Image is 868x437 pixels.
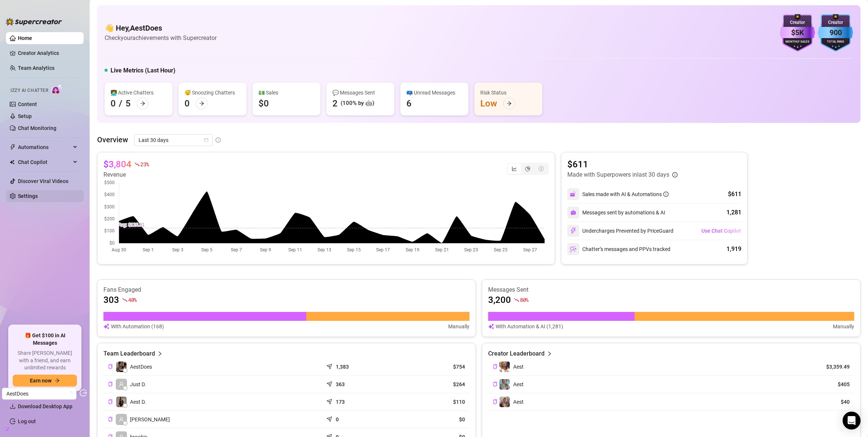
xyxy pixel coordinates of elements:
[570,246,577,252] img: svg%3e
[326,362,334,369] span: send
[258,97,269,109] div: $0
[103,322,109,331] img: svg%3e
[570,210,576,216] img: svg%3e
[780,40,815,44] div: Monthly Sales
[567,207,665,218] div: Messages sent by automations & AI
[818,19,853,26] div: Creator
[520,296,528,303] span: 80 %
[108,364,113,369] button: Copy Teammate ID
[726,208,741,217] div: 1,281
[18,418,36,424] a: Log out
[108,381,113,387] button: Copy Teammate ID
[111,66,176,75] h5: Live Metrics (Last Hour)
[108,399,113,405] button: Copy Teammate ID
[103,286,469,294] article: Fans Engaged
[406,89,462,97] div: 📪 Unread Messages
[514,297,519,303] span: fall
[401,363,465,371] article: $754
[341,99,374,108] div: (100% by 🤖)
[67,391,73,396] span: loading
[567,158,678,170] article: $611
[401,416,465,423] article: $0
[726,245,741,254] div: 1,919
[130,363,152,371] span: AestDoes
[326,415,334,422] span: send
[728,190,741,199] div: $611
[499,362,510,372] img: Aest
[336,416,339,423] article: 0
[140,101,145,106] span: arrow-right
[488,322,494,331] img: svg%3e
[513,381,524,387] span: Aest
[18,47,78,59] a: Creator Analytics
[10,87,48,94] span: Izzy AI Chatter
[108,399,113,404] span: copy
[499,397,510,407] img: Aest
[185,97,190,109] div: 0
[18,141,71,153] span: Automations
[512,166,517,171] span: line-chart
[570,191,577,198] img: svg%3e
[6,388,72,399] span: AestDoes
[507,163,549,175] div: segmented control
[488,349,545,358] article: Creator Leaderboard
[10,144,16,150] span: thunderbolt
[13,350,77,372] span: Share [PERSON_NAME] with a friend, and earn unlimited rewards
[406,97,412,109] div: 6
[488,286,854,294] article: Messages Sent
[108,382,113,387] span: copy
[326,379,334,387] span: send
[701,225,741,237] button: Use Chat Copilot
[157,349,162,358] span: right
[480,89,536,97] div: Risk Status
[125,97,131,109] div: 5
[582,190,669,198] div: Sales made with AI & Automations
[4,427,9,432] span: build
[18,125,56,131] a: Chat Monitoring
[513,399,524,405] span: Aest
[105,33,217,43] article: Check your achievements with Supercreator
[134,162,140,167] span: fall
[833,322,854,331] article: Manually
[816,398,850,406] article: $40
[18,101,37,107] a: Content
[18,178,68,184] a: Discover Viral Videos
[103,158,131,170] article: $3,804
[18,156,71,168] span: Chat Copilot
[525,166,530,171] span: pie-chart
[204,138,208,142] span: calendar
[111,97,116,109] div: 0
[258,89,314,97] div: 💵 Sales
[816,381,850,388] article: $405
[185,89,241,97] div: 😴 Snoozing Chatters
[567,170,669,179] article: Made with Superpowers in last 30 days
[539,166,544,171] span: dollar-circle
[103,349,155,358] article: Team Leaderboard
[116,397,127,407] img: Aest Does
[701,228,741,234] span: Use Chat Copilot
[80,389,87,397] span: logout
[30,378,52,384] span: Earn now
[97,134,128,145] article: Overview
[448,322,469,331] article: Manually
[216,137,221,143] span: info-circle
[493,399,497,404] span: copy
[843,412,861,430] div: Open Intercom Messenger
[780,19,815,26] div: Creator
[13,332,77,347] span: 🎁 Get $100 in AI Messages
[493,364,497,369] span: copy
[506,101,512,106] span: arrow-right
[103,170,149,179] article: Revenue
[128,296,137,303] span: 40 %
[663,192,669,197] span: info-circle
[332,89,388,97] div: 💬 Messages Sent
[18,193,38,199] a: Settings
[336,381,345,388] article: 363
[130,415,170,424] span: [PERSON_NAME]
[10,159,15,165] img: Chat Copilot
[140,161,149,168] span: 23 %
[567,243,670,255] div: Chatter’s messages and PPVs tracked
[111,322,164,331] article: With Automation (168)
[499,379,510,390] img: Aest
[18,403,72,409] span: Download Desktop App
